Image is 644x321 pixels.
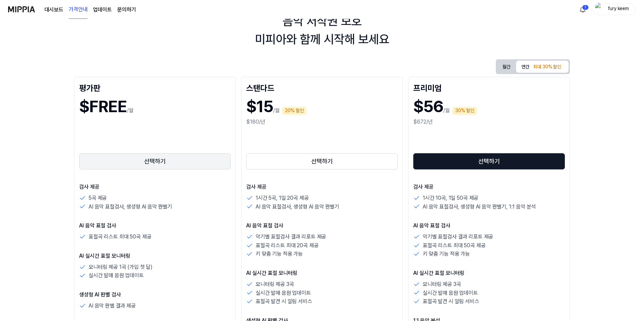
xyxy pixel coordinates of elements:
[423,250,470,258] p: 키 맞춤 기능 적용 가능
[89,202,172,211] p: AI 음악 표절검사, 생성형 AI 음악 판별기
[256,297,312,306] p: 표절곡 발견 시 알림 서비스
[256,250,303,258] p: 키 맞춤 기능 적용 가능
[413,222,565,230] p: AI 음악 표절 검사
[246,95,273,118] h1: $15
[44,6,63,14] a: 대시보드
[256,202,339,211] p: AI 음악 표절검사, 생성형 AI 음악 판별기
[595,3,603,16] img: profile
[423,241,485,250] p: 표절곡 리스트 최대 50곡 제공
[89,271,144,280] p: 실시간 발매 음원 업데이트
[127,106,133,115] p: /월
[256,289,311,297] p: 실시간 발매 음원 업데이트
[413,269,565,277] p: AI 실시간 표절 모니터링
[423,202,536,211] p: AI 음악 표절검사, 생성형 AI 음악 판별기, 1:1 음악 분석
[413,183,565,191] p: 검사 제공
[246,183,398,191] p: 검사 제공
[89,263,153,271] p: 모니터링 제공 1곡 (가입 첫 달)
[117,6,136,14] a: 문의하기
[246,118,398,126] div: $180/년
[89,301,136,310] p: AI 음악 판별 결과 제공
[246,153,398,169] button: 선택하기
[423,297,479,306] p: 표절곡 발견 시 알림 서비스
[531,63,563,71] div: 최대 30% 할인
[423,280,461,289] p: 모니터링 제공 3곡
[69,0,88,19] a: 가격안내
[246,82,398,93] div: 스탠다드
[423,289,478,297] p: 실시간 발매 음원 업데이트
[413,95,443,118] h1: $56
[79,153,231,169] button: 선택하기
[246,152,398,171] a: 선택하기
[79,95,127,118] h1: $FREE
[89,232,151,241] p: 표절곡 리스트 최대 50곡 제공
[256,280,294,289] p: 모니터링 제공 3곡
[79,152,231,171] a: 선택하기
[282,107,307,115] div: 20% 할인
[256,194,309,202] p: 1시간 5곡, 1일 20곡 제공
[577,4,588,15] button: 알림1
[413,153,565,169] button: 선택하기
[593,4,636,15] button: profilefury keem
[273,106,280,115] p: /월
[413,82,565,93] div: 프리미엄
[79,222,231,230] p: AI 음악 표절 검사
[423,194,478,202] p: 1시간 10곡, 1일 50곡 제공
[516,61,569,73] button: 연간
[579,5,587,13] img: 알림
[246,269,398,277] p: AI 실시간 표절 모니터링
[452,107,477,115] div: 30% 할인
[79,252,231,260] p: AI 실시간 표절 모니터링
[413,118,565,126] div: $672/년
[246,222,398,230] p: AI 음악 표절 검사
[79,291,231,299] p: 생성형 AI 판별 검사
[497,62,516,72] button: 월간
[443,106,450,115] p: /월
[423,232,493,241] p: 악기별 표절검사 결과 리포트 제공
[413,152,565,171] a: 선택하기
[93,6,112,14] a: 업데이트
[605,5,632,13] div: fury keem
[79,183,231,191] p: 검사 제공
[256,232,326,241] p: 악기별 표절검사 결과 리포트 제공
[582,5,589,10] div: 1
[89,194,107,202] p: 5곡 제공
[256,241,318,250] p: 표절곡 리스트 최대 20곡 제공
[79,82,231,93] div: 평가판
